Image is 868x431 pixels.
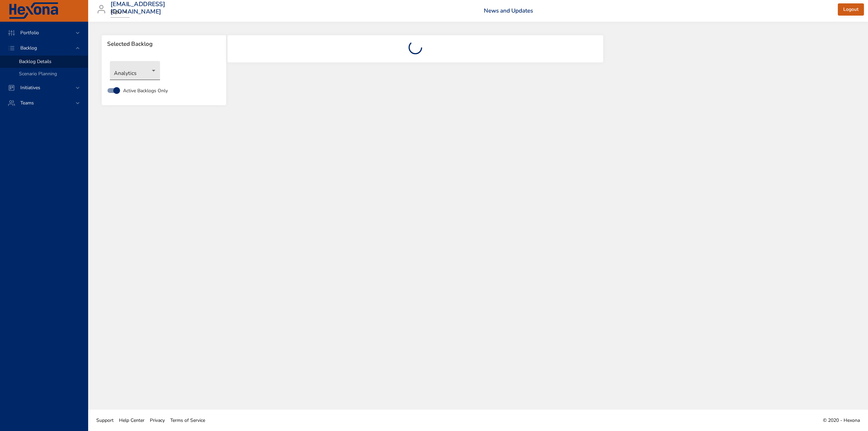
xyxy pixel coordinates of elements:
[116,413,147,428] a: Help Center
[94,413,116,428] a: Support
[110,61,160,80] div: Analytics
[147,413,167,428] a: Privacy
[19,58,52,65] span: Backlog Details
[111,1,165,15] h3: [EMAIL_ADDRESS][DOMAIN_NAME]
[170,417,205,424] span: Terms of Service
[167,413,208,428] a: Terms of Service
[15,30,44,36] span: Portfolio
[838,3,864,16] button: Logout
[843,5,859,14] span: Logout
[15,84,46,91] span: Initiatives
[15,45,42,51] span: Backlog
[96,417,114,424] span: Support
[19,71,57,77] span: Scenario Planning
[150,417,165,424] span: Privacy
[15,100,39,106] span: Teams
[111,7,130,18] div: Kipu
[823,417,860,424] span: © 2020 - Hexona
[484,7,533,15] a: News and Updates
[123,87,168,94] span: Active Backlogs Only
[8,2,59,19] img: Hexona
[119,417,144,424] span: Help Center
[107,41,221,47] span: Selected Backlog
